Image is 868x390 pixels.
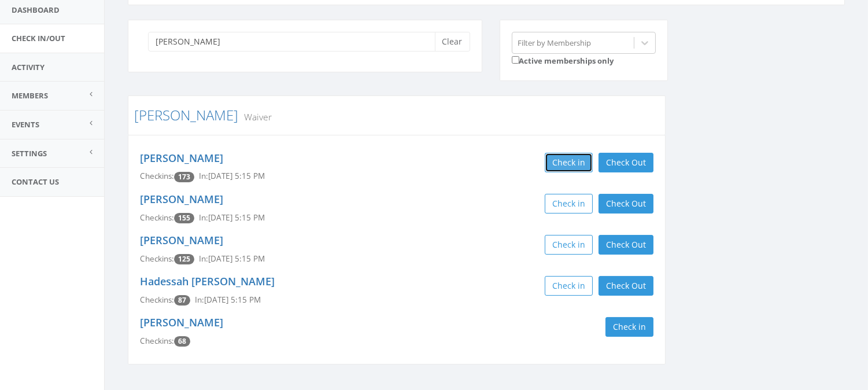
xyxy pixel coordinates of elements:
button: Check Out [599,276,653,296]
span: Events [12,119,39,130]
a: [PERSON_NAME] [140,315,223,329]
button: Check in [545,194,593,214]
span: Checkins: [140,336,174,346]
span: Checkins: [140,253,174,264]
button: Check Out [599,194,653,214]
button: Check Out [599,153,653,172]
a: Hadessah [PERSON_NAME] [140,274,275,288]
button: Check in [545,153,593,172]
span: Settings [12,148,47,159]
span: In: [DATE] 5:15 PM [199,212,265,223]
span: Checkin count [174,172,194,182]
span: Contact Us [12,176,59,187]
input: Active memberships only [512,56,519,64]
button: Clear [435,32,470,51]
span: Checkin count [174,254,194,264]
span: Checkin count [174,213,194,223]
a: [PERSON_NAME] [140,192,223,206]
button: Check Out [599,235,653,255]
a: [PERSON_NAME] [140,151,223,165]
div: Filter by Membership [518,37,592,48]
span: Checkins: [140,295,174,305]
small: Waiver [238,111,272,123]
span: Members [12,90,48,101]
input: Search a name to check in [148,32,444,51]
span: Checkins: [140,212,174,223]
span: In: [DATE] 5:15 PM [199,171,265,181]
span: In: [DATE] 5:15 PM [195,295,261,305]
a: [PERSON_NAME] [134,105,238,124]
button: Check in [545,235,593,255]
a: [PERSON_NAME] [140,233,223,247]
span: Checkin count [174,336,190,347]
button: Check in [605,317,653,337]
button: Check in [545,276,593,296]
span: In: [DATE] 5:15 PM [199,253,265,264]
span: Checkin count [174,295,190,306]
label: Active memberships only [512,54,614,67]
span: Checkins: [140,171,174,181]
